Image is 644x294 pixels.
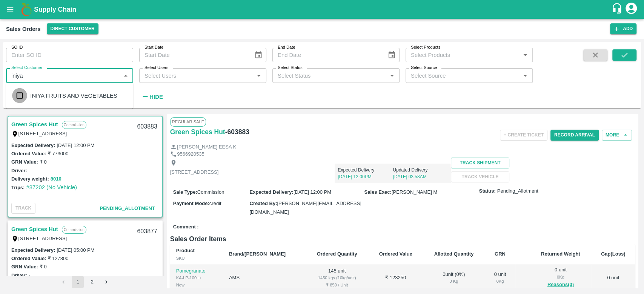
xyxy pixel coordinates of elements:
div: 0 unit [491,271,509,285]
label: Start Date [144,44,163,51]
p: [PERSON_NAME] EESA K [177,144,236,151]
label: Payment Mode : [173,201,209,206]
strong: Hide [149,94,163,100]
span: Pending_Allotment [497,188,538,195]
button: Add [610,23,636,34]
button: Choose date [384,48,399,62]
div: New [176,282,217,288]
a: Green Spices Hut [11,224,58,234]
label: Sales Exec : [364,189,392,195]
div: 1450 kgs (10kg/unit) [312,274,363,281]
div: 603877 [132,223,161,240]
p: 9566920535 [177,151,204,158]
h6: - 603883 [225,127,249,137]
div: 603883 [132,118,161,136]
a: #87202 (No Vehicle) [26,184,77,190]
label: Expected Delivery : [11,142,55,148]
button: More [602,130,632,141]
b: Allotted Quantity [434,251,474,257]
label: ₹ 127800 [48,256,68,261]
div: 0 Kg [429,278,479,285]
span: Commission [197,189,224,195]
div: ₹ 850 / Unit [312,282,363,288]
img: logo [19,2,34,17]
p: Commission [62,121,86,129]
p: Pomegranate [176,268,217,275]
button: Go to page 2 [86,276,98,288]
label: Select Users [144,65,168,71]
a: Green Spices Hut [170,127,225,137]
label: [DATE] 12:00 PM [57,142,94,148]
button: Select DC [47,23,98,34]
label: ₹ 0 [40,264,47,269]
span: [DATE] 12:00 PM [294,189,331,195]
button: Open [387,71,397,81]
td: 145 unit [306,264,369,292]
label: Ordered Value: [11,256,46,261]
label: Select Customer [11,65,42,71]
label: Status: [479,188,496,195]
div: 0 Kg [491,278,509,285]
button: Hide [139,90,165,103]
label: GRN Value: [11,264,38,269]
label: Trips: [11,185,25,190]
input: Select Users [141,70,252,80]
button: Reasons(0) [536,280,585,289]
td: ₹ 123250 [369,264,423,292]
div: 0 unit [536,266,585,289]
td: 0 unit [591,264,635,292]
span: [PERSON_NAME] M [392,189,437,195]
div: Sales Orders [6,24,41,34]
label: Comment : [173,224,199,231]
label: Select Status [278,65,303,71]
span: Pending_Allotment [100,205,155,211]
button: Open [254,71,264,81]
label: End Date [278,44,295,51]
label: - [29,168,30,173]
button: Track Shipment [451,158,509,168]
label: SO ID [11,44,23,51]
label: Sale Type : [173,189,197,195]
div: KA-LP-100++ [176,274,217,281]
div: account of current user [624,2,638,17]
p: [STREET_ADDRESS] [170,169,219,176]
label: Select Source [411,65,437,71]
a: Supply Chain [34,4,611,15]
input: Select Status [275,70,385,80]
button: 8010 [51,175,61,184]
button: Open [520,71,530,81]
td: AMS [223,264,306,292]
label: Created By : [249,201,277,206]
label: Ordered Value: [11,151,46,156]
label: Expected Delivery : [11,247,55,253]
div: 0 unit ( 0 %) [429,271,479,285]
input: Start Date [139,48,248,62]
p: [DATE] 12:00PM [338,173,393,180]
label: Select Products [411,44,440,51]
a: Green Spices Hut [11,119,58,129]
button: Go to next page [100,276,112,288]
button: Choose date [251,48,266,62]
label: ₹ 773000 [48,151,68,156]
span: credit [209,201,221,206]
p: Updated Delivery [393,167,448,173]
div: customer-support [611,3,624,16]
p: [DATE] 03:58AM [393,173,448,180]
label: [STREET_ADDRESS] [18,131,67,136]
label: [DATE] 05:00 PM [57,247,94,253]
b: Ordered Value [379,251,412,257]
input: Enter SO ID [6,48,133,62]
button: Open [520,50,530,60]
nav: pagination navigation [56,276,114,288]
b: GRN [495,251,506,257]
label: Driver: [11,168,27,173]
b: Product [176,248,195,253]
p: Commission [62,226,86,234]
button: Close [121,71,131,81]
b: Supply Chain [34,6,76,13]
button: Record Arrival [550,130,599,141]
b: Brand/[PERSON_NAME] [229,251,286,257]
label: - [29,273,30,278]
input: Select Customer [8,70,118,80]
